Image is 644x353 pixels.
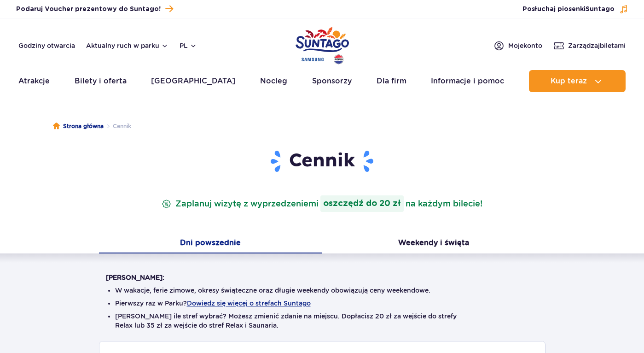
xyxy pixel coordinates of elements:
[86,42,168,49] button: Aktualny ruch w parku
[260,70,287,92] a: Nocleg
[75,70,127,92] a: Bilety i oferta
[16,5,161,14] span: Podaruj Voucher prezentowy do Suntago!
[553,40,626,51] a: Zarządzajbiletami
[551,77,587,85] span: Kup teraz
[586,6,615,12] span: Suntago
[106,274,164,281] strong: [PERSON_NAME]:
[99,234,322,253] button: Dni powszednie
[493,40,542,51] a: Mojekonto
[18,70,50,92] a: Atrakcje
[522,5,628,14] button: Posłuchaj piosenkiSuntago
[187,300,311,307] button: Dowiedz się więcej o strefach Suntago
[522,5,615,14] span: Posłuchaj piosenki
[322,234,545,253] button: Weekendy i święta
[568,41,626,50] span: Zarządzaj biletami
[320,195,404,212] strong: oszczędź do 20 zł
[115,299,529,308] li: Pierwszy raz w Parku?
[106,149,539,173] h1: Cennik
[115,312,529,330] li: [PERSON_NAME] ile stref wybrać? Możesz zmienić zdanie na miejscu. Dopłacisz 20 zł za wejście do s...
[16,3,173,15] a: Podaruj Voucher prezentowy do Suntago!
[160,195,484,212] p: Zaplanuj wizytę z wyprzedzeniem na każdym bilecie!
[431,70,504,92] a: Informacje i pomoc
[53,122,104,131] a: Strona główna
[529,70,626,92] button: Kup teraz
[151,70,235,92] a: [GEOGRAPHIC_DATA]
[115,286,529,295] li: W wakacje, ferie zimowe, okresy świąteczne oraz długie weekendy obowiązują ceny weekendowe.
[377,70,406,92] a: Dla firm
[508,41,542,50] span: Moje konto
[104,122,131,131] li: Cennik
[18,41,75,50] a: Godziny otwarcia
[312,70,352,92] a: Sponsorzy
[180,41,197,50] button: pl
[296,23,349,65] a: Park of Poland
